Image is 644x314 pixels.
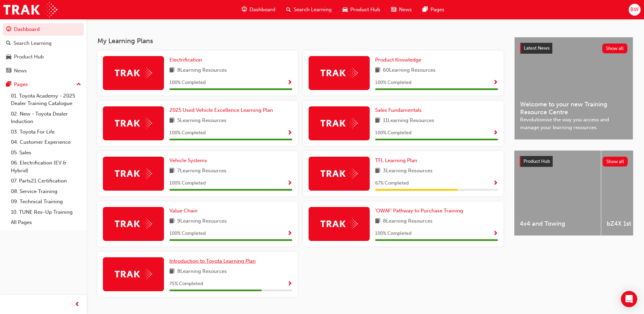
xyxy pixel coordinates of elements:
[6,68,11,74] span: news-icon
[242,5,247,14] span: guage-icon
[8,176,84,186] a: 07. Parts21 Certification
[383,117,434,125] span: 11 Learning Resources
[320,118,358,128] img: Trak
[383,167,433,175] span: 3 Learning Resources
[375,79,411,87] span: 100 % Completed
[375,208,463,214] span: 'OWAF' Pathway to Purchase Training
[629,4,641,16] button: BW
[3,51,84,63] a: Product Hub
[287,280,292,288] button: Show Progress
[6,40,11,47] span: search-icon
[169,267,174,276] span: book-icon
[621,291,637,307] div: Open Intercom Messenger
[169,257,258,265] a: Introduction to Toyota Learning Plan
[8,137,84,147] a: 04. Customer Experience
[3,2,57,17] img: Trak
[169,179,206,187] span: 100 % Completed
[115,118,152,128] img: Trak
[8,196,84,207] a: 09. Technical Training
[286,5,291,14] span: search-icon
[169,280,203,288] span: 75 % Completed
[287,281,292,287] span: Show Progress
[383,66,436,75] span: 60 Learning Resources
[169,66,174,75] span: book-icon
[417,3,450,17] a: pages-iconPages
[169,117,174,125] span: book-icon
[169,129,206,137] span: 100 % Completed
[630,6,639,14] span: BW
[169,167,174,175] span: book-icon
[3,78,84,91] button: Pages
[287,180,292,187] span: Show Progress
[375,167,380,175] span: book-icon
[375,179,409,187] span: 67 % Completed
[8,147,84,158] a: 05. Sales
[350,6,380,14] span: Product Hub
[423,5,428,14] span: pages-icon
[520,220,595,228] span: 4x4 and Towing
[14,39,52,47] div: Search Learning
[375,57,421,63] span: Product Knowledge
[375,157,417,163] span: TFL Learning Plan
[493,130,498,136] span: Show Progress
[375,230,411,238] span: 100 % Completed
[177,167,226,175] span: 7 Learning Resources
[386,3,417,17] a: news-iconNews
[8,158,84,176] a: 06. Electrification (EV & Hybrid)
[169,217,174,226] span: book-icon
[97,37,503,45] h3: My Learning Plans
[375,66,380,75] span: book-icon
[320,219,358,229] img: Trak
[3,37,84,50] a: Search Learning
[294,6,332,14] span: Search Learning
[177,217,227,226] span: 9 Learning Resources
[337,3,386,17] a: car-iconProduct Hub
[250,6,275,14] span: Dashboard
[8,217,84,228] a: All Pages
[493,80,498,86] span: Show Progress
[8,91,84,109] a: 01. Toyota Academy - 2025 Dealer Training Catalogue
[375,157,420,164] a: TFL Learning Plan
[76,80,81,89] span: up-icon
[287,80,292,86] span: Show Progress
[493,180,498,187] span: Show Progress
[287,130,292,136] span: Show Progress
[399,6,412,14] span: News
[375,129,411,137] span: 100 % Completed
[3,23,84,36] a: Dashboard
[115,269,152,279] img: Trak
[14,53,44,61] div: Product Hub
[493,231,498,237] span: Show Progress
[287,179,292,188] button: Show Progress
[169,157,210,164] a: Vehicle Systems
[602,43,628,53] button: Show all
[514,151,601,235] a: 4x4 and Towing
[14,81,28,88] div: Pages
[177,117,226,125] span: 5 Learning Resources
[320,68,358,78] img: Trak
[169,230,206,238] span: 100 % Completed
[520,43,627,54] a: Latest NewsShow all
[523,158,550,164] span: Product Hub
[287,78,292,87] button: Show Progress
[520,156,628,167] a: Product HubShow all
[375,106,424,114] a: Sales Fundamentals
[375,217,380,226] span: book-icon
[430,6,444,14] span: Pages
[3,22,84,78] button: DashboardSearch LearningProduct HubNews
[391,5,396,14] span: news-icon
[115,168,152,179] img: Trak
[375,107,422,113] span: Sales Fundamentals
[169,107,273,113] span: 2025 Used Vehicle Excellence Learning Plan
[236,3,281,17] a: guage-iconDashboard
[169,56,205,64] a: Electrification
[169,207,200,215] a: Value Chain
[493,78,498,87] button: Show Progress
[603,157,628,167] button: Show all
[75,300,80,309] span: prev-icon
[520,101,627,116] span: Welcome to your new Training Resource Centre
[383,217,433,226] span: 8 Learning Resources
[8,186,84,197] a: 08. Service Training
